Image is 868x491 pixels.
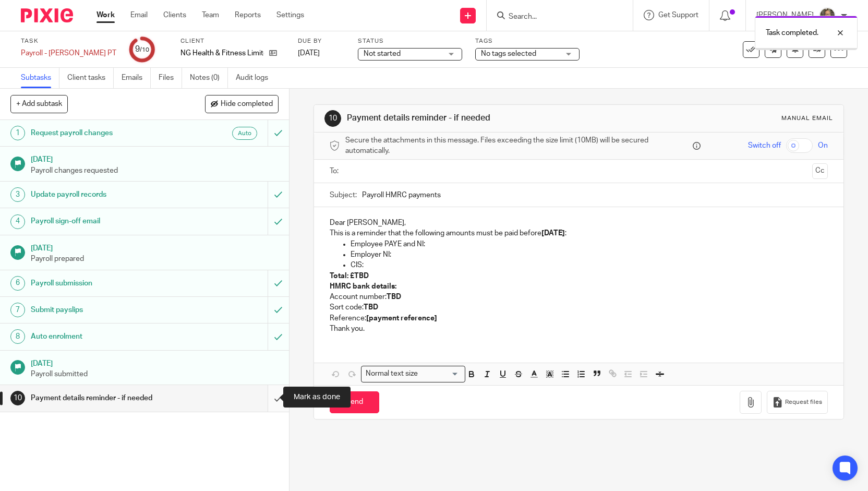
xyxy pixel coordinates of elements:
[31,329,182,344] h1: Auto enrolment
[330,228,828,238] p: This is a reminder that the following amounts must be paid before :
[330,166,341,176] label: To:
[10,391,25,405] div: 10
[351,239,828,249] p: Employee PAYE and NI:
[21,68,59,88] a: Subtasks
[159,68,182,88] a: Files
[785,398,822,406] span: Request files
[481,50,536,57] span: No tags selected
[135,43,149,55] div: 9
[21,37,116,45] label: Task
[10,303,25,317] div: 7
[324,110,341,127] div: 10
[298,37,345,45] label: Due by
[818,140,828,151] span: On
[31,241,279,254] h1: [DATE]
[31,125,182,141] h1: Request payroll changes
[298,50,320,57] span: [DATE]
[351,260,828,270] p: CIS:
[122,68,151,88] a: Emails
[358,37,462,45] label: Status
[221,100,273,109] span: Hide completed
[31,152,279,165] h1: [DATE]
[97,10,115,20] a: Work
[236,68,276,88] a: Audit logs
[541,230,565,237] strong: [DATE]
[330,292,828,302] p: Account number:
[67,68,114,88] a: Client tasks
[330,391,379,414] input: Send
[345,135,690,157] span: Secure the attachments in this message. Files exceeding the size limit (10MB) will be secured aut...
[330,324,828,334] p: Thank you.
[766,28,818,38] p: Task completed.
[31,356,279,369] h1: [DATE]
[31,165,279,176] p: Payroll changes requested
[10,329,25,344] div: 8
[819,7,836,24] img: Pete%20with%20glasses.jpg
[163,10,186,20] a: Clients
[387,293,401,301] strong: TBD
[361,366,465,382] div: Search for option
[10,95,68,113] button: + Add subtask
[330,272,369,280] strong: Total: £TBD
[781,114,833,123] div: Manual email
[330,283,396,290] strong: HMRC bank details:
[180,48,264,58] p: NG Health & Fitness Limited
[31,187,182,202] h1: Update payroll records
[351,249,828,260] p: Employer NI:
[180,37,285,45] label: Client
[31,369,279,379] p: Payroll submitted
[364,304,378,311] strong: TBD
[330,190,357,200] label: Subject:
[330,218,828,228] p: Dear [PERSON_NAME],
[232,127,257,140] div: Auto
[130,10,148,20] a: Email
[276,10,304,20] a: Settings
[21,48,116,58] div: Payroll - Nat Graham PT
[205,95,279,113] button: Hide completed
[10,276,25,291] div: 6
[330,302,828,313] p: Sort code:
[31,276,182,291] h1: Payroll submission
[421,368,459,379] input: Search for option
[31,213,182,229] h1: Payroll sign-off email
[31,254,279,264] p: Payroll prepared
[10,126,25,140] div: 1
[364,50,401,57] span: Not started
[235,10,261,20] a: Reports
[31,390,182,406] h1: Payment details reminder - if needed
[330,313,828,324] p: Reference:
[748,140,781,151] span: Switch off
[767,391,827,414] button: Request files
[366,315,437,322] strong: [payment reference]
[140,47,149,53] small: /10
[21,8,73,22] img: Pixie
[10,214,25,229] div: 4
[364,368,420,379] span: Normal text size
[31,302,182,318] h1: Submit payslips
[10,187,25,202] div: 3
[812,163,828,179] button: Cc
[347,113,601,124] h1: Payment details reminder - if needed
[21,48,116,58] div: Payroll - [PERSON_NAME] PT
[190,68,228,88] a: Notes (0)
[202,10,219,20] a: Team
